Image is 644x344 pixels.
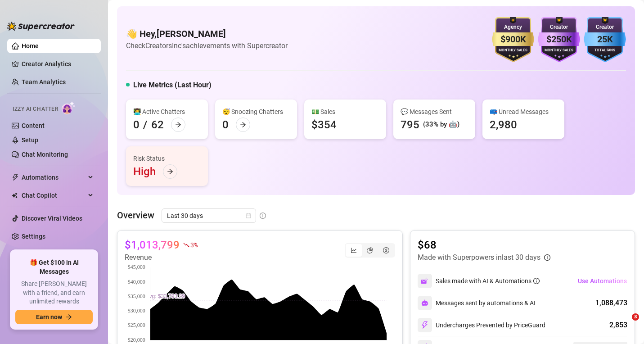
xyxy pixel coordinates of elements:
[418,252,540,263] article: Made with Superpowers in last 30 days
[240,122,246,128] span: arrow-right
[311,107,379,117] div: 💵 Sales
[421,299,428,307] img: svg%3e
[260,213,266,219] span: info-circle
[125,238,180,252] article: $1,013,799
[133,80,212,91] h5: Live Metrics (Last Hour)
[22,188,86,203] span: Chat Copilot
[538,17,580,62] img: purple-badge-B9DA21FR.svg
[22,57,94,71] a: Creator Analytics
[190,240,197,249] span: 3 %
[538,23,580,32] div: Creator
[22,136,38,144] a: Setup
[133,118,140,132] div: 0
[418,238,550,252] article: $68
[15,310,93,324] button: Earn nowarrow-right
[311,118,337,132] div: $354
[22,78,66,86] a: Team Analytics
[436,276,540,286] div: Sales made with AI & Automations
[401,118,419,132] div: 795
[418,318,545,332] div: Undercharges Prevented by PriceGuard
[15,280,93,306] span: Share [PERSON_NAME] with a friend, and earn unlimited rewards
[133,107,201,117] div: 👩‍💻 Active Chatters
[490,118,517,132] div: 2,980
[492,48,534,54] div: Monthly Sales
[367,247,373,253] span: pie-chart
[345,243,395,258] div: segmented control
[584,23,626,32] div: Creator
[492,32,534,46] div: $900K
[126,27,288,40] h4: 👋 Hey, [PERSON_NAME]
[383,247,389,253] span: dollar-circle
[401,107,468,117] div: 💬 Messages Sent
[151,118,164,132] div: 62
[15,258,93,276] span: 🎁 Get $100 in AI Messages
[13,105,58,113] span: Izzy AI Chatter
[577,274,627,288] button: Use Automations
[632,313,639,321] span: 3
[36,313,62,321] span: Earn now
[22,42,39,50] a: Home
[167,168,173,175] span: arrow-right
[125,252,197,263] article: Revenue
[533,278,540,284] span: info-circle
[584,48,626,54] div: Total Fans
[66,314,72,320] span: arrow-right
[423,119,459,130] div: (33% by 🤖)
[183,242,189,248] span: fall
[595,298,627,308] div: 1,088,473
[492,17,534,62] img: gold-badge-CigiZidd.svg
[538,48,580,54] div: Monthly Sales
[578,277,627,285] span: Use Automations
[418,296,536,310] div: Messages sent by automations & AI
[538,32,580,46] div: $250K
[12,174,19,181] span: thunderbolt
[492,23,534,32] div: Agency
[22,170,86,185] span: Automations
[7,22,75,31] img: logo-BBDzfeDw.svg
[351,247,357,253] span: line-chart
[421,277,429,285] img: svg%3e
[22,215,82,222] a: Discover Viral Videos
[544,254,550,261] span: info-circle
[222,107,290,117] div: 😴 Snoozing Chatters
[126,40,288,51] article: Check CreatorsInc's achievements with Supercreator
[12,192,18,199] img: Chat Copilot
[167,209,251,222] span: Last 30 days
[133,154,201,163] div: Risk Status
[421,321,429,329] img: svg%3e
[584,17,626,62] img: blue-badge-DgoSNQY1.svg
[584,32,626,46] div: 25K
[22,233,45,240] a: Settings
[609,320,627,330] div: 2,853
[246,213,251,218] span: calendar
[175,122,181,128] span: arrow-right
[22,122,45,129] a: Content
[222,118,229,132] div: 0
[22,151,68,158] a: Chat Monitoring
[613,313,635,335] iframe: Intercom live chat
[117,208,154,222] article: Overview
[490,107,557,117] div: 📪 Unread Messages
[62,101,76,114] img: AI Chatter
